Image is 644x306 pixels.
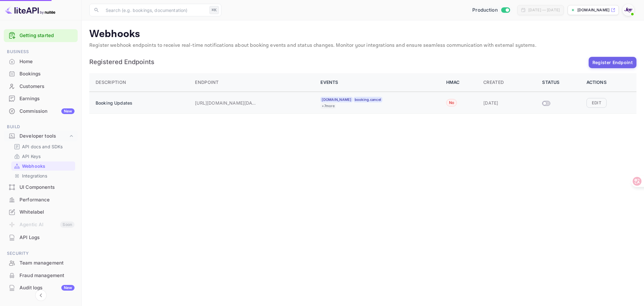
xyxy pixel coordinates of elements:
[4,93,78,104] a: Earnings
[320,97,353,103] div: [DOMAIN_NAME]
[320,79,438,86] div: Events
[4,282,78,293] a: Audit logsNew
[19,209,75,216] div: Whitelabel
[4,56,78,68] div: Home
[19,284,75,292] div: Audit logs
[96,79,126,86] div: Description
[4,80,78,92] a: Customers
[209,6,219,14] div: ⌘K
[61,285,75,291] div: New
[586,98,607,107] button: Edit
[623,5,633,15] img: With Joy
[4,105,78,117] a: CommissionNew
[4,257,78,269] a: Team management
[4,93,78,105] div: Earnings
[4,257,78,269] div: Team management
[470,7,512,14] div: Switch to Sandbox mode
[4,68,78,80] div: Bookings
[19,196,75,204] div: Performance
[577,7,609,13] p: [DOMAIN_NAME]
[14,153,73,160] a: API Keys
[19,260,75,267] div: Team management
[4,250,78,257] span: Security
[4,194,78,206] div: Performance
[4,270,78,281] a: Fraud management
[61,108,75,114] div: New
[481,76,506,89] button: Sort
[542,79,579,86] div: Status
[4,29,78,42] div: Getting started
[22,163,45,169] p: Webhooks
[11,171,75,180] div: Integrations
[89,28,636,41] p: Webhooks
[14,163,73,169] a: Webhooks
[35,290,47,301] button: Collapse navigation
[22,172,47,179] p: Integrations
[4,181,78,193] a: UI Components
[4,105,78,117] div: CommissionNew
[19,95,75,102] div: Earnings
[586,79,630,86] div: Actions
[4,56,78,67] a: Home
[14,143,73,150] a: API docs and SDKs
[19,133,68,140] div: Developer tools
[19,32,75,39] a: Getting started
[4,123,78,130] span: Build
[93,76,129,89] button: Sort
[14,172,73,179] a: Integrations
[4,194,78,205] a: Performance
[96,100,143,106] p: Booking Updates
[195,79,219,86] div: Endpoint
[4,206,78,218] a: Whitelabel
[19,58,75,65] div: Home
[5,5,55,15] img: LiteAPI logo
[102,4,207,16] input: Search (e.g. bookings, documentation)
[89,42,636,49] p: Register webhook endpoints to receive real-time notifications about booking events and status cha...
[89,59,586,65] span: Registered Endpoints
[11,152,75,161] div: API Keys
[22,153,41,160] p: API Keys
[446,79,476,86] div: HMAC
[446,99,457,107] div: No
[19,70,75,78] div: Bookings
[4,181,78,194] div: UI Components
[22,143,63,150] p: API docs and SDKs
[4,270,78,282] div: Fraud management
[19,234,75,241] div: API Logs
[19,272,75,279] div: Fraud management
[11,142,75,151] div: API docs and SDKs
[195,100,258,106] p: [URL][DOMAIN_NAME][DATE]
[4,80,78,93] div: Customers
[4,232,78,243] a: API Logs
[4,68,78,79] a: Bookings
[353,97,383,103] div: booking.cancel
[19,108,75,115] div: Commission
[4,48,78,55] span: Business
[483,100,498,106] span: [DATE]
[19,83,75,90] div: Customers
[192,76,221,89] button: Sort
[19,184,75,191] div: UI Components
[4,232,78,244] div: API Logs
[320,103,336,109] div: + 7 more
[472,7,498,14] span: Production
[4,282,78,294] div: Audit logsNew
[4,131,78,142] div: Developer tools
[11,161,75,171] div: Webhooks
[4,206,78,218] div: Whitelabel
[528,7,560,13] div: [DATE] — [DATE]
[589,57,636,68] button: Register Endpoint
[483,79,504,86] div: Created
